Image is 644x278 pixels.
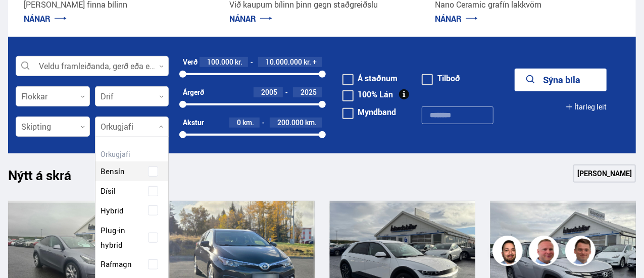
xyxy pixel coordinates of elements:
[342,90,393,98] label: 100% Lán
[515,69,607,91] button: Sýna bíla
[266,57,303,67] span: 10.000.000
[422,74,460,82] label: Tilboð
[301,87,317,97] span: 2025
[566,96,607,119] button: Ítarleg leit
[237,118,241,127] span: 0
[494,237,524,267] img: nhp88E3Fdnt1Opn2.png
[243,119,255,127] span: km.
[101,203,124,218] span: Hybrid
[183,58,197,66] div: Verð
[262,87,278,97] span: 2005
[304,58,312,66] span: kr.
[235,58,243,66] span: kr.
[101,223,141,252] span: Plug-in hybrid
[573,164,636,183] a: [PERSON_NAME]
[183,88,204,96] div: Árgerð
[313,58,317,66] span: +
[208,57,234,67] span: 100.000
[306,119,317,127] span: km.
[567,237,597,267] img: FbJEzSuNWCJXmdc-.webp
[342,108,397,116] label: Myndband
[229,13,272,24] a: NÁNAR
[8,4,38,34] button: Opna LiveChat spjallviðmót
[101,164,125,179] span: Bensín
[101,257,132,271] span: Rafmagn
[183,119,204,127] div: Akstur
[435,13,478,24] a: NÁNAR
[8,168,89,189] h1: Nýtt á skrá
[278,118,304,127] span: 200.000
[342,74,398,82] label: Á staðnum
[101,184,116,198] span: Dísil
[530,237,561,267] img: siFngHWaQ9KaOqBr.png
[24,13,67,24] a: NÁNAR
